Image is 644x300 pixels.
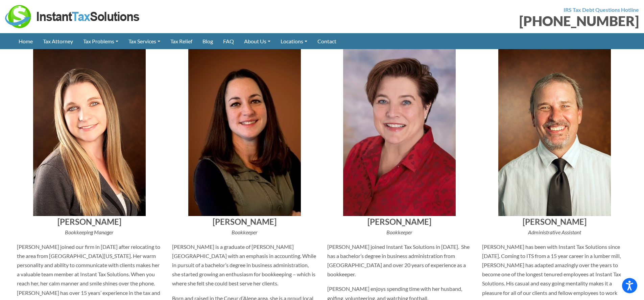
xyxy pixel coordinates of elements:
[14,33,38,49] a: Home
[482,216,627,228] h4: [PERSON_NAME]
[38,33,78,49] a: Tax Attorney
[327,14,639,28] div: [PHONE_NUMBER]
[232,229,258,235] i: Bookkeeper
[65,229,114,235] i: Bookkeeping Manager
[17,216,162,228] h4: [PERSON_NAME]
[327,216,472,228] h4: [PERSON_NAME]
[197,33,218,49] a: Blog
[564,6,639,13] strong: IRS Tax Debt Questions Hotline
[218,33,239,49] a: FAQ
[386,229,412,235] i: Bookkeeper
[327,242,472,279] p: [PERSON_NAME] joined Instant Tax Solutions in [DATE]. She has a bachelor’s degree in business adm...
[172,242,317,288] p: [PERSON_NAME] is a graduate of [PERSON_NAME][GEOGRAPHIC_DATA] with an emphasis in accounting. Whi...
[123,33,165,49] a: Tax Services
[239,33,276,49] a: About Us
[172,216,317,228] h4: [PERSON_NAME]
[343,47,456,216] img: Stacey Kohler
[188,47,301,216] img: Kristina Waco
[78,33,123,49] a: Tax Problems
[5,13,140,19] a: Instant Tax Solutions Logo
[276,33,312,49] a: Locations
[33,47,146,216] img: Stacy Leslie
[165,33,197,49] a: Tax Relief
[498,47,611,216] img: Rick Johnston
[312,33,341,49] a: Contact
[5,5,140,28] img: Instant Tax Solutions Logo
[528,229,581,235] i: Administrative Assistant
